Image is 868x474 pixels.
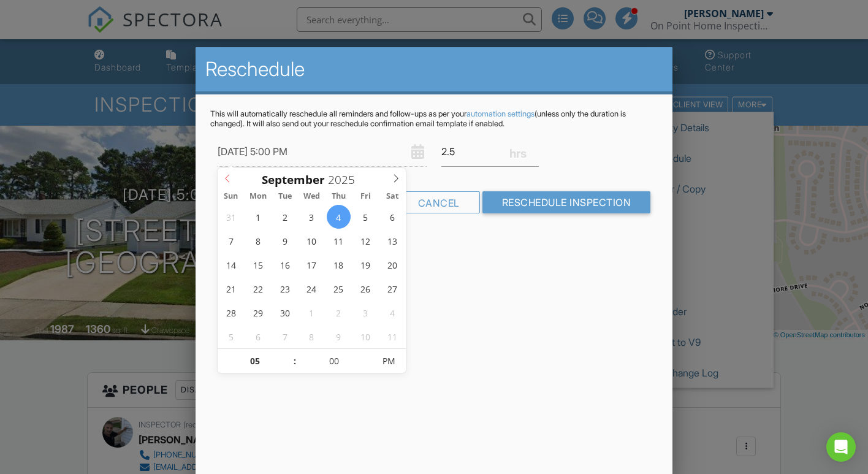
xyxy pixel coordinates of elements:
[352,193,379,201] span: Fri
[246,277,270,300] span: September 22, 2025
[372,349,406,373] span: Click to toggle
[381,277,405,300] span: September 27, 2025
[272,193,299,201] span: Tue
[381,300,405,324] span: October 4, 2025
[327,253,351,277] span: September 18, 2025
[381,324,405,348] span: October 11, 2025
[273,300,297,324] span: September 30, 2025
[218,193,245,201] span: Sun
[327,229,351,253] span: September 11, 2025
[354,300,378,324] span: October 3, 2025
[300,277,324,300] span: September 24, 2025
[381,229,405,253] span: September 13, 2025
[245,193,272,201] span: Mon
[327,300,351,324] span: October 2, 2025
[246,324,270,348] span: October 6, 2025
[354,205,378,229] span: September 5, 2025
[218,349,293,373] input: Scroll to increment
[327,324,351,348] span: October 9, 2025
[354,229,378,253] span: September 12, 2025
[219,229,243,253] span: September 7, 2025
[379,193,406,201] span: Sat
[482,191,651,213] input: Reschedule Inspection
[273,205,297,229] span: September 2, 2025
[246,300,270,324] span: September 29, 2025
[219,277,243,300] span: September 21, 2025
[354,253,378,277] span: September 19, 2025
[219,324,243,348] span: October 5, 2025
[246,205,270,229] span: September 1, 2025
[210,109,658,129] p: This will automatically reschedule all reminders and follow-ups as per your (unless only the dura...
[327,277,351,300] span: September 25, 2025
[219,300,243,324] span: September 28, 2025
[262,174,325,186] span: Scroll to increment
[398,191,480,213] div: Cancel
[246,229,270,253] span: September 8, 2025
[205,57,663,82] h2: Reschedule
[325,172,365,188] input: Scroll to increment
[299,193,325,201] span: Wed
[327,205,351,229] span: September 4, 2025
[826,432,856,462] div: Open Intercom Messenger
[297,349,372,373] input: Scroll to increment
[273,253,297,277] span: September 16, 2025
[354,324,378,348] span: October 10, 2025
[325,193,352,201] span: Thu
[273,277,297,300] span: September 23, 2025
[466,109,535,118] a: automation settings
[300,229,324,253] span: September 10, 2025
[300,324,324,348] span: October 8, 2025
[300,205,324,229] span: September 3, 2025
[219,253,243,277] span: September 14, 2025
[293,349,297,373] span: :
[381,253,405,277] span: September 20, 2025
[246,253,270,277] span: September 15, 2025
[273,229,297,253] span: September 9, 2025
[354,277,378,300] span: September 26, 2025
[381,205,405,229] span: September 6, 2025
[300,300,324,324] span: October 1, 2025
[273,324,297,348] span: October 7, 2025
[219,205,243,229] span: August 31, 2025
[300,253,324,277] span: September 17, 2025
